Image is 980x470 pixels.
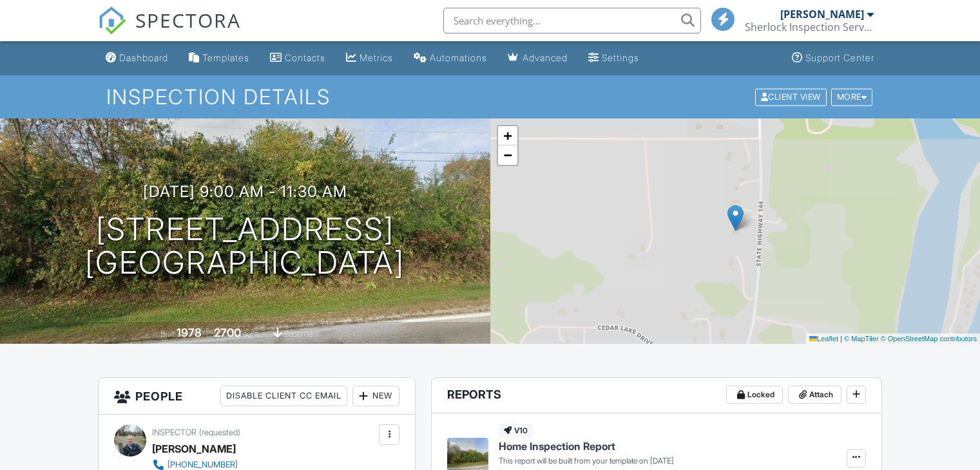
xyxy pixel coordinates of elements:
[523,52,568,63] div: Advanced
[809,335,838,343] a: Leaflet
[98,6,126,35] img: The Best Home Inspection Software - Spectora
[352,386,399,406] div: New
[184,46,255,70] a: Templates
[360,52,393,63] div: Metrics
[503,147,512,163] span: −
[177,326,202,339] div: 1978
[160,329,175,339] span: Built
[101,46,173,70] a: Dashboard
[284,329,319,339] span: basement
[98,17,241,44] a: SPECTORA
[498,146,517,165] a: Zoom out
[430,52,487,63] div: Automations
[106,86,874,108] h1: Inspection Details
[152,439,236,458] div: [PERSON_NAME]
[119,52,168,63] div: Dashboard
[755,88,827,106] div: Client View
[503,127,512,144] span: +
[881,335,977,343] a: © OpenStreetMap contributors
[443,8,701,33] input: Search everything...
[199,428,240,437] span: (requested)
[745,21,874,33] div: Sherlock Inspection Services LLC
[143,183,347,200] h3: [DATE] 9:00 am - 11:30 am
[265,46,331,70] a: Contacts
[341,46,398,70] a: Metrics
[285,52,325,63] div: Contacts
[243,329,261,339] span: sq. ft.
[202,52,249,63] div: Templates
[220,386,347,406] div: Disable Client CC Email
[503,46,573,70] a: Advanced
[168,460,238,470] div: [PHONE_NUMBER]
[805,52,874,63] div: Support Center
[844,335,879,343] a: © MapTiler
[408,46,492,70] a: Automations (Basic)
[840,335,842,343] span: |
[214,326,241,339] div: 2700
[85,212,405,281] h1: [STREET_ADDRESS] [GEOGRAPHIC_DATA]
[498,126,517,146] a: Zoom in
[602,52,639,63] div: Settings
[831,88,873,106] div: More
[780,8,864,21] div: [PERSON_NAME]
[787,46,879,70] a: Support Center
[152,428,197,437] span: Inspector
[583,46,644,70] a: Settings
[754,91,830,101] a: Client View
[727,205,744,231] img: Marker
[135,6,241,33] span: SPECTORA
[99,378,415,415] h3: People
